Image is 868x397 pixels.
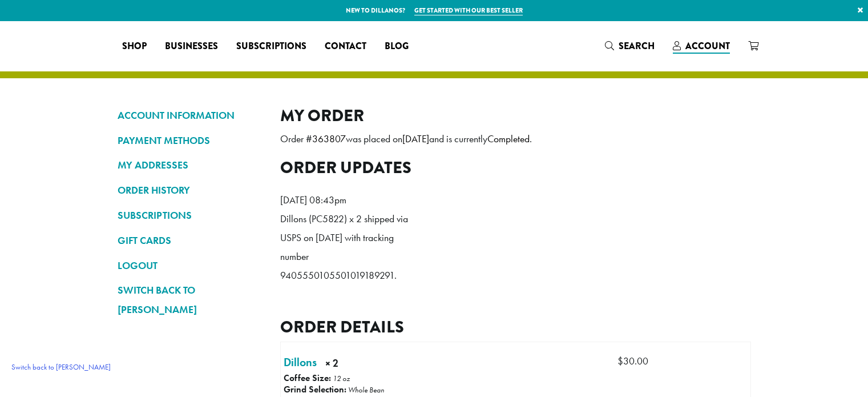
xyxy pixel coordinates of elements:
mark: 363807 [312,133,346,145]
strong: Grind Selection: [284,383,346,395]
p: Whole Bean [348,385,384,395]
h2: Order details [280,317,751,337]
span: Search [619,39,655,53]
a: ACCOUNT INFORMATION [118,106,263,125]
h2: My Order [280,106,751,126]
a: Search [596,37,664,55]
span: Businesses [165,39,218,54]
a: Switch back to [PERSON_NAME] [6,358,116,376]
h2: Order updates [280,158,751,178]
mark: Completed [487,133,530,145]
mark: [DATE] [402,133,429,145]
span: Subscriptions [236,39,306,54]
a: MY ADDRESSES [118,155,263,175]
p: [DATE] 08:43pm [280,191,411,210]
a: PAYMENT METHODS [118,131,263,150]
a: Shop [113,37,156,55]
a: SUBSCRIPTIONS [118,206,263,225]
p: Order # was placed on and is currently . [280,130,751,149]
a: Get started with our best seller [414,6,523,15]
bdi: 30.00 [617,355,648,367]
span: Shop [122,39,147,54]
span: Account [685,39,730,53]
span: $ [617,355,623,367]
p: 12 oz [333,374,350,383]
a: ORDER HISTORY [118,181,263,200]
strong: Coffee Size: [284,372,331,384]
span: Blog [385,39,409,54]
p: Dillons (PC5822) x 2 shipped via USPS on [DATE] with tracking number 9405550105501019189291. [280,210,411,285]
a: Switch back to [PERSON_NAME] [118,280,263,319]
strong: × 2 [325,356,372,374]
a: LOGOUT [118,256,263,275]
a: GIFT CARDS [118,231,263,250]
a: Dillons [284,354,317,371]
span: Contact [325,39,366,54]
